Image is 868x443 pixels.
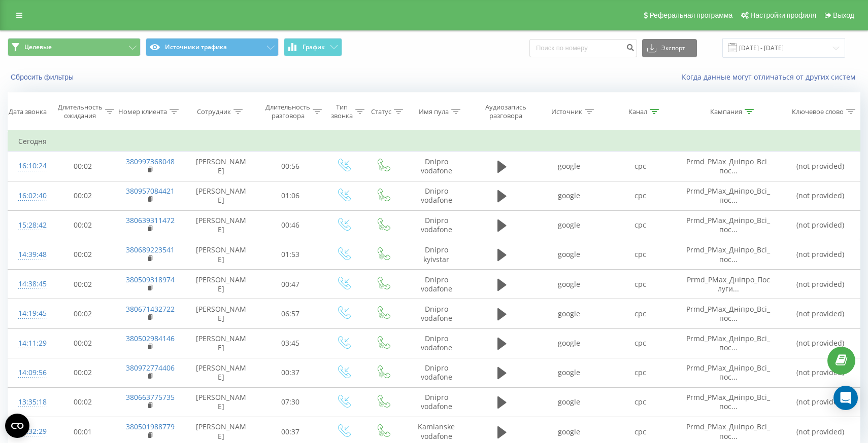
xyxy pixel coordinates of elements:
div: Кампания [710,107,742,116]
td: (not provided) [781,181,860,210]
td: Dnipro vodafone [403,299,471,328]
td: google [534,299,605,328]
td: Dnipro kyivstar [403,240,471,269]
span: Prmd_PMax_Дніпро_Всі_пос... [686,186,770,205]
div: Дата звонка [9,107,47,116]
td: Dnipro vodafone [403,270,471,299]
td: 00:02 [50,299,116,328]
td: [PERSON_NAME] [184,152,258,181]
td: cpc [605,328,676,358]
a: 380689223541 [126,245,175,254]
td: [PERSON_NAME] [184,299,258,328]
td: google [534,328,605,358]
td: Dnipro vodafone [403,387,471,417]
td: google [534,240,605,269]
td: Сегодня [8,131,860,152]
td: google [534,181,605,210]
a: 380501988779 [126,422,175,431]
td: Dnipro vodafone [403,181,471,210]
div: Тип звонка [331,103,353,120]
td: Dnipro vodafone [403,210,471,240]
td: (not provided) [781,152,860,181]
td: [PERSON_NAME] [184,240,258,269]
button: Open CMP widget [5,414,29,438]
td: 01:53 [258,240,324,269]
td: cpc [605,299,676,328]
td: cpc [605,152,676,181]
td: 00:02 [50,358,116,387]
td: 03:45 [258,328,324,358]
div: Аудиозапись разговора [480,103,531,120]
button: График [284,38,342,56]
td: google [534,270,605,299]
td: (not provided) [781,299,860,328]
div: Сотрудник [197,107,231,116]
td: [PERSON_NAME] [184,358,258,387]
button: Экспорт [642,39,697,57]
div: Канал [628,107,647,116]
div: 14:11:29 [18,334,40,353]
td: [PERSON_NAME] [184,328,258,358]
span: График [303,44,325,51]
div: Длительность разговора [265,103,310,120]
div: 16:02:40 [18,186,40,206]
a: 380509318974 [126,275,175,284]
td: google [534,152,605,181]
td: 00:02 [50,152,116,181]
td: (not provided) [781,328,860,358]
button: Целевые [8,38,141,56]
span: Prmd_PMax_Дніпро_Всі_пос... [686,363,770,382]
td: 00:02 [50,328,116,358]
div: 13:32:29 [18,422,40,441]
span: Prmd_PMax_Дніпро_Всі_пос... [686,304,770,323]
td: [PERSON_NAME] [184,270,258,299]
a: 380972774406 [126,363,175,373]
a: 380957084421 [126,186,175,196]
a: 380663775735 [126,392,175,402]
div: Ключевое слово [792,107,844,116]
span: Реферальная программа [649,11,732,19]
td: 00:46 [258,210,324,240]
td: Dnipro vodafone [403,152,471,181]
td: 00:02 [50,210,116,240]
div: Номер клиента [118,107,167,116]
td: cpc [605,210,676,240]
td: google [534,210,605,240]
td: 00:02 [50,240,116,269]
div: 14:19:45 [18,304,40,323]
a: Когда данные могут отличаться от других систем [682,72,860,82]
div: 16:10:24 [18,156,40,176]
div: 14:09:56 [18,363,40,383]
td: 00:02 [50,181,116,210]
a: 380502984146 [126,334,175,343]
td: cpc [605,387,676,417]
td: cpc [605,270,676,299]
div: 14:39:48 [18,245,40,265]
span: Целевые [24,43,52,51]
td: 07:30 [258,387,324,417]
a: 380671432722 [126,304,175,314]
td: google [534,387,605,417]
div: Open Intercom Messenger [833,386,858,410]
td: 06:57 [258,299,324,328]
div: Имя пула [419,107,449,116]
div: 13:35:18 [18,392,40,412]
span: Prmd_PMax_Дніпро_Всі_пос... [686,334,770,352]
td: (not provided) [781,358,860,387]
div: Статус [371,107,391,116]
td: (not provided) [781,240,860,269]
span: Prmd_PMax_Дніпро_Всі_пос... [686,422,770,440]
span: Prmd_PMax_Дніпро_Всі_пос... [686,157,770,175]
td: (not provided) [781,270,860,299]
td: google [534,358,605,387]
button: Сбросить фильтры [8,72,79,82]
td: 00:37 [258,358,324,387]
input: Поиск по номеру [529,39,637,57]
span: Prmd_PMax_Дніпро_Всі_пос... [686,215,770,234]
a: 380639311472 [126,215,175,225]
td: (not provided) [781,387,860,417]
td: cpc [605,358,676,387]
span: Prmd_PMax_Дніпро_Всі_пос... [686,392,770,411]
td: 00:47 [258,270,324,299]
td: cpc [605,240,676,269]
